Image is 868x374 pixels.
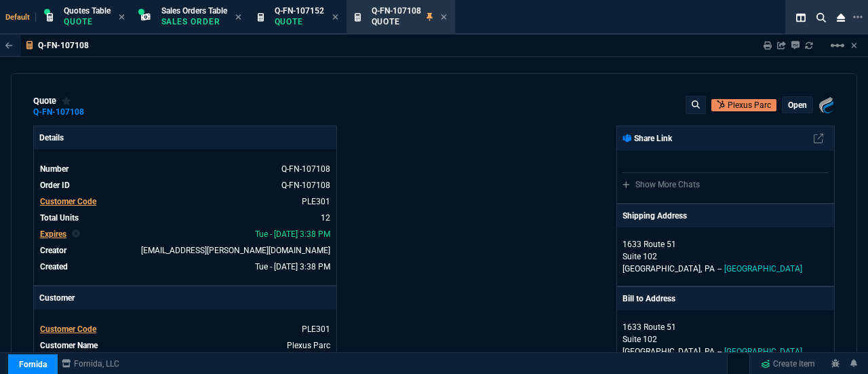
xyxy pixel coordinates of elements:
tr: undefined [39,339,331,352]
a: Open Customer in hubSpot [711,99,776,111]
tr: undefined [39,260,331,274]
p: Quote [275,16,324,27]
span: Customer Name [40,341,98,350]
tr: undefined [39,227,331,241]
a: Create Item [755,354,821,374]
span: Customer Code [40,324,96,334]
div: Add to Watchlist [62,96,71,107]
span: [GEOGRAPHIC_DATA] [724,347,802,356]
p: Quote [372,16,421,27]
p: Suite 102 [623,333,829,345]
span: Customer Code [40,197,96,206]
span: [GEOGRAPHIC_DATA], [623,264,702,274]
p: Shipping Address [623,210,687,222]
p: Sales Order [161,16,227,27]
nx-icon: Open New Tab [853,11,863,24]
a: Hide Workbench [851,40,857,51]
span: PA [705,264,715,274]
span: Default [5,13,36,22]
tr: See Marketplace Order [39,162,331,176]
span: 2025-10-21T15:38:56.009Z [255,229,330,239]
tr: undefined [39,244,331,257]
span: PLE301 [302,324,330,334]
a: Show More Chats [623,180,700,189]
p: Customer [34,286,336,310]
tr: See Marketplace Order [39,179,331,192]
div: quote [33,96,71,107]
p: Details [34,126,336,149]
nx-icon: Back to Table [5,41,13,50]
tr: undefined [39,322,331,336]
span: Order ID [40,181,70,190]
span: Total Units [40,213,79,223]
span: -- [717,347,722,356]
span: -- [717,264,722,274]
p: Plexus Parc [728,99,771,111]
span: 12 [321,213,330,223]
a: Plexus Parc [287,341,330,350]
span: seti.shadab@fornida.com [141,246,330,255]
nx-icon: Search [811,10,831,26]
span: Sales Orders Table [161,6,227,16]
tr: undefined [39,211,331,225]
nx-icon: Close Tab [332,12,338,23]
span: Creator [40,246,66,255]
nx-icon: Close Tab [119,12,125,23]
nx-icon: Clear selected rep [72,228,80,240]
span: [GEOGRAPHIC_DATA], [623,347,702,356]
span: Quotes Table [64,6,111,16]
p: open [788,100,807,111]
span: 2025-10-07T15:38:56.008Z [255,262,330,272]
nx-icon: Close Tab [235,12,241,23]
p: Q-FN-107108 [38,40,89,51]
a: See Marketplace Order [281,181,330,190]
span: Number [40,164,68,174]
span: Q-FN-107152 [275,6,324,16]
tr: undefined [39,195,331,208]
p: Suite 102 [623,250,829,263]
p: Share Link [623,132,672,145]
span: PA [705,347,715,356]
p: 1633 Route 51 [623,321,829,333]
a: PLE301 [302,197,330,206]
a: Q-FN-107108 [33,111,84,113]
nx-icon: Close Tab [441,12,447,23]
span: Created [40,262,68,272]
mat-icon: Example home icon [829,37,846,54]
p: Bill to Address [623,293,675,305]
span: [GEOGRAPHIC_DATA] [724,264,802,274]
span: See Marketplace Order [281,164,330,174]
nx-icon: Close Workbench [831,10,850,26]
a: msbcCompanyName [58,358,123,370]
span: Expires [40,229,66,239]
p: Quote [64,16,111,27]
p: 1633 Route 51 [623,238,829,250]
nx-icon: Split Panels [791,10,811,26]
span: Q-FN-107108 [372,6,421,16]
